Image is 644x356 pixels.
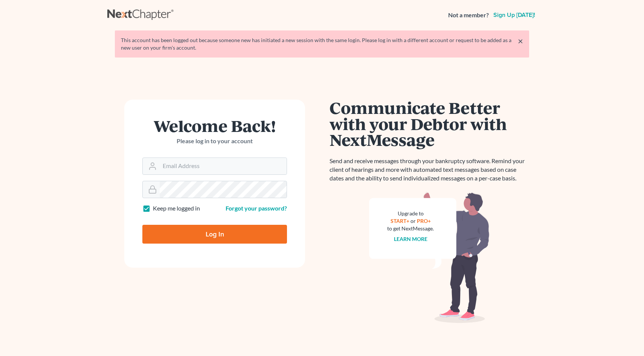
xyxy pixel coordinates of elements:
a: Forgot your password? [226,205,287,212]
div: to get NextMessage. [387,225,434,232]
div: This account has been logged out because someone new has initiated a new session with the same lo... [121,36,523,52]
a: START+ [391,218,409,224]
input: Email Address [160,158,287,174]
div: Upgrade to [387,210,434,217]
h1: Communicate Better with your Debtor with NextMessage [330,100,529,148]
strong: Not a member? [448,11,489,20]
a: PRO+ [417,218,431,224]
a: Sign up [DATE]! [492,12,537,18]
p: Please log in to your account [142,137,287,145]
label: Keep me logged in [153,204,200,213]
a: × [518,36,523,45]
span: or [411,218,416,224]
p: Send and receive messages through your bankruptcy software. Remind your client of hearings and mo... [330,157,529,183]
input: Log In [142,225,287,244]
a: Learn more [394,236,427,242]
img: nextmessage_bg-59042aed3d76b12b5cd301f8e5b87938c9018125f34e5fa2b7a6b67550977c72.svg [369,192,490,323]
h1: Welcome Back! [142,118,287,134]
